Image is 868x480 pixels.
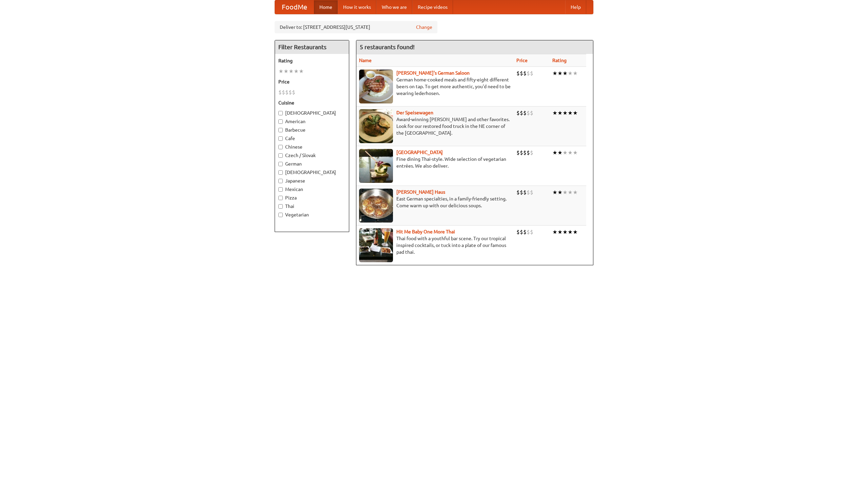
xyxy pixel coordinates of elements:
li: ★ [568,70,573,77]
li: ★ [557,149,563,156]
li: ★ [294,68,299,75]
img: babythai.jpg [359,228,393,262]
label: Thai [278,203,346,210]
li: ★ [563,70,568,77]
a: Help [565,0,586,14]
li: $ [527,189,530,196]
li: ★ [557,228,563,236]
li: ★ [283,68,289,75]
li: ★ [568,149,573,156]
li: $ [292,89,295,96]
li: ★ [573,70,578,77]
li: ★ [573,109,578,117]
input: Thai [278,204,283,209]
label: German [278,160,346,167]
input: [DEMOGRAPHIC_DATA] [278,170,283,175]
li: ★ [557,189,563,196]
input: German [278,162,283,166]
li: $ [516,149,520,156]
input: Japanese [278,179,283,183]
p: Thai food with a youthful bar scene. Try our tropical inspired cocktails, or tuck into a plate of... [359,235,511,255]
label: Barbecue [278,127,346,133]
li: $ [520,149,523,156]
img: esthers.jpg [359,70,393,103]
li: $ [516,189,520,196]
p: Fine dining Thai-style. Wide selection of vegetarian entrées. We also deliver. [359,156,511,169]
li: $ [289,89,292,96]
li: $ [527,149,530,156]
li: ★ [299,68,304,75]
li: ★ [552,228,557,236]
a: Der Speisewagen [396,110,433,115]
li: ★ [563,228,568,236]
a: [GEOGRAPHIC_DATA] [396,150,443,155]
li: $ [516,70,520,77]
li: ★ [552,109,557,117]
li: ★ [557,70,563,77]
li: $ [285,89,289,96]
li: ★ [552,149,557,156]
li: ★ [573,228,578,236]
img: speisewagen.jpg [359,109,393,143]
li: ★ [289,68,294,75]
li: $ [530,189,533,196]
h5: Rating [278,57,346,64]
li: ★ [563,109,568,117]
a: [PERSON_NAME] Haus [396,189,445,195]
label: Chinese [278,143,346,150]
h4: Filter Restaurants [275,40,349,54]
li: ★ [278,68,283,75]
a: Name [359,58,372,63]
input: Pizza [278,196,283,200]
li: $ [282,89,285,96]
li: $ [530,109,533,117]
h5: Cuisine [278,99,346,106]
li: ★ [552,70,557,77]
input: Vegetarian [278,213,283,217]
label: Japanese [278,177,346,184]
li: $ [523,149,527,156]
li: $ [527,70,530,77]
label: Vegetarian [278,211,346,218]
a: Hit Me Baby One More Thai [396,229,455,234]
input: Barbecue [278,128,283,132]
img: kohlhaus.jpg [359,189,393,223]
li: $ [523,189,527,196]
li: $ [516,109,520,117]
li: ★ [568,109,573,117]
a: Recipe videos [412,0,453,14]
a: Home [314,0,338,14]
input: Mexican [278,187,283,192]
li: ★ [568,189,573,196]
li: $ [520,70,523,77]
li: $ [530,70,533,77]
li: ★ [552,189,557,196]
li: ★ [563,149,568,156]
label: [DEMOGRAPHIC_DATA] [278,110,346,116]
label: Mexican [278,186,346,193]
li: $ [530,149,533,156]
li: ★ [563,189,568,196]
label: Pizza [278,194,346,201]
a: Price [516,58,528,63]
label: Cafe [278,135,346,142]
li: $ [523,70,527,77]
input: American [278,119,283,124]
a: How it works [338,0,376,14]
div: Deliver to: [STREET_ADDRESS][US_STATE] [275,21,437,33]
li: $ [520,228,523,236]
p: Award-winning [PERSON_NAME] and other favorites. Look for our restored food truck in the NE corne... [359,116,511,136]
li: $ [520,109,523,117]
b: [PERSON_NAME]'s German Saloon [396,70,470,76]
li: $ [278,89,282,96]
input: Czech / Slovak [278,153,283,158]
li: $ [530,228,533,236]
a: FoodMe [275,0,314,14]
input: Chinese [278,145,283,149]
label: Czech / Slovak [278,152,346,159]
input: Cafe [278,136,283,141]
li: ★ [568,228,573,236]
